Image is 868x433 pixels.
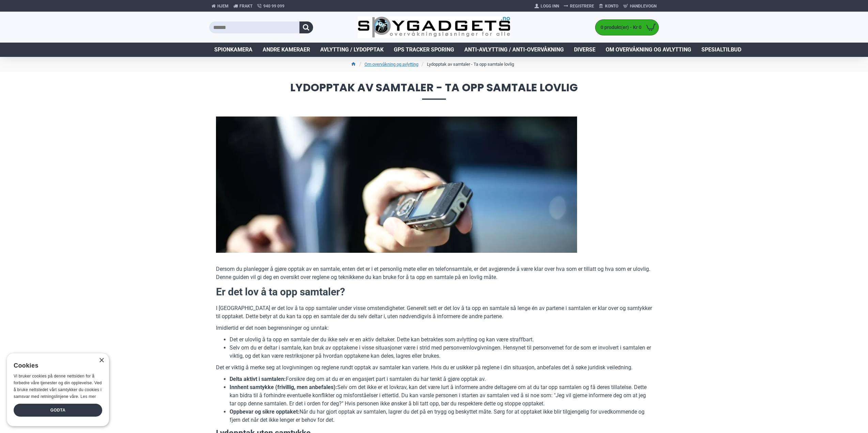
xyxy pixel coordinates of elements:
div: Cookies [14,358,98,373]
span: GPS Tracker Sporing [394,46,454,54]
div: Godta [14,404,102,417]
a: Konto [596,1,621,12]
span: Diverse [574,46,595,54]
span: Vi bruker cookies på denne nettsiden for å forbedre våre tjenester og din opplevelse. Ved å bruke... [14,374,102,399]
span: Lydopptak av samtaler - Ta opp samtale lovlig [209,82,659,99]
li: Selv om du er deltar i samtale, kan bruk av opptakene i visse situasjoner være i strid med person... [230,344,652,360]
a: Les mer, opens a new window [80,394,96,399]
a: Om overvåkning og avlytting [365,61,418,68]
span: Spesialtilbud [701,46,741,54]
b: Delta aktivt i samtalen: [230,376,286,382]
span: Hjem [217,3,229,9]
img: Lydopptak av samtaler - Ta opp samtale lovlig [216,117,577,253]
p: Det er viktig å merke seg at lovgivningen og reglene rundt opptak av samtaler kan variere. Hvis d... [216,364,652,372]
a: 0 produkt(er) - Kr 0 [595,20,658,35]
span: 940 99 099 [263,3,284,9]
a: Diverse [569,43,601,57]
a: GPS Tracker Sporing [389,43,459,57]
span: Frakt [239,3,252,9]
span: Om overvåkning og avlytting [606,46,691,54]
a: Spesialtilbud [696,43,746,57]
span: Logg Inn [541,3,559,9]
a: Om overvåkning og avlytting [601,43,696,57]
span: Andre kameraer [263,46,310,54]
a: Avlytting / Lydopptak [315,43,389,57]
p: I [GEOGRAPHIC_DATA] er det lov å ta opp samtaler under visse omstendigheter. Generelt sett er det... [216,304,652,321]
img: SpyGadgets.no [358,16,511,38]
a: Registrere [561,1,596,12]
div: Close [99,358,104,363]
span: Konto [605,3,618,9]
span: Avlytting / Lydopptak [320,46,384,54]
span: Spionkamera [214,46,252,54]
li: Selv om det ikke er et lovkrav, kan det være lurt å informere andre deltagere om at du tar opp sa... [230,383,652,408]
a: Spionkamera [209,43,258,57]
h2: Er det lov å ta opp samtaler? [216,285,652,299]
li: Forsikre deg om at du er en engasjert part i samtalen du har tenkt å gjøre opptak av. [230,375,652,383]
b: Innhent samtykke (frivillig, men anbefales): [230,384,337,390]
span: Registrere [570,3,594,9]
a: Logg Inn [532,1,561,12]
li: Det er ulovlig å ta opp en samtale der du ikke selv er en aktiv deltaker. Dette kan betraktes som... [230,336,652,344]
a: Handlevogn [621,1,659,12]
span: 0 produkt(er) - Kr 0 [595,24,643,31]
p: Dersom du planlegger å gjøre opptak av en samtale, enten det er i et personlig møte eller en tele... [216,265,652,281]
b: Oppbevar og sikre opptaket: [230,408,299,415]
li: Når du har gjort opptak av samtalen, lagrer du det på en trygg og beskyttet måte. Sørg for at opp... [230,408,652,424]
a: Andre kameraer [258,43,315,57]
span: Anti-avlytting / Anti-overvåkning [464,46,564,54]
a: Anti-avlytting / Anti-overvåkning [459,43,569,57]
span: Handlevogn [630,3,656,9]
p: Imidlertid er det noen begrensninger og unntak: [216,324,652,332]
